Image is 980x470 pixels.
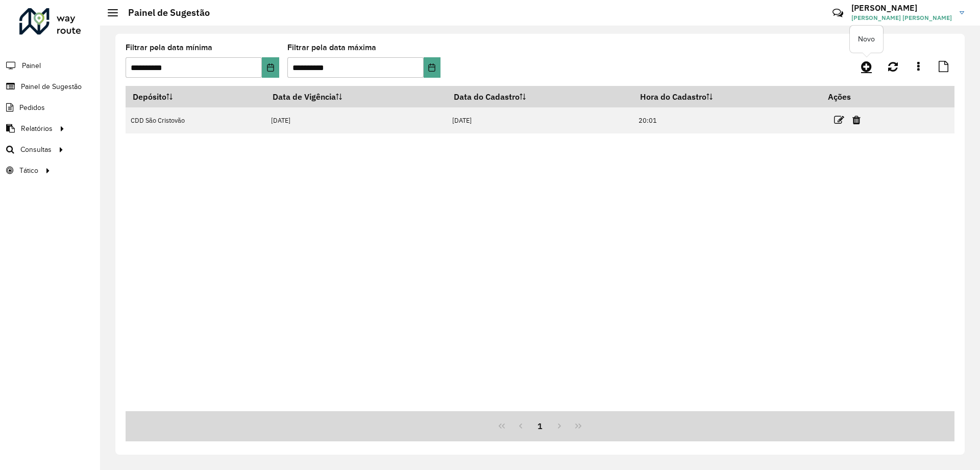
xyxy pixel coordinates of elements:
button: 1 [530,416,550,436]
span: Tático [19,165,38,176]
span: Painel [22,60,41,71]
label: Filtrar pela data mínima [126,41,212,54]
label: Filtrar pela data máxima [287,41,376,54]
a: Contato Rápido [827,2,849,24]
th: Hora do Cadastro [633,86,821,107]
h3: [PERSON_NAME] [851,3,952,13]
td: CDD São Cristovão [126,107,266,133]
span: [PERSON_NAME] [PERSON_NAME] [851,13,952,23]
span: Pedidos [19,102,45,113]
a: Editar [834,113,844,127]
h2: Painel de Sugestão [118,7,210,18]
span: Painel de Sugestão [21,81,82,92]
th: Ações [821,86,882,107]
td: [DATE] [266,107,447,133]
th: Depósito [126,86,266,107]
span: Consultas [20,144,52,155]
th: Data de Vigência [266,86,447,107]
span: Relatórios [21,123,53,134]
th: Data do Cadastro [447,86,633,107]
div: Novo [850,26,883,53]
button: Choose Date [424,57,440,78]
button: Choose Date [262,57,279,78]
td: 20:01 [633,107,821,133]
a: Excluir [852,113,861,127]
td: [DATE] [447,107,633,133]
